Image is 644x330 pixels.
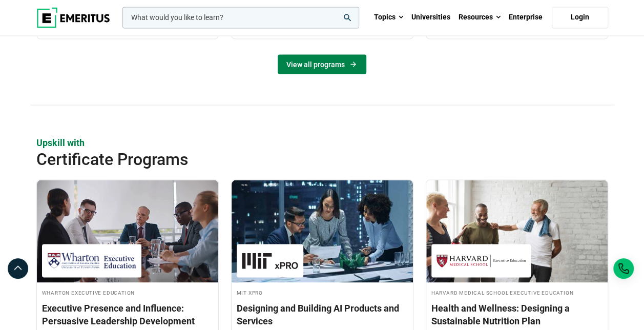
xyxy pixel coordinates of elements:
h4: MIT xPRO [237,287,408,296]
h3: Health and Wellness: Designing a Sustainable Nutrition Plan [431,301,603,327]
p: Upskill with [36,136,608,149]
img: Health and Wellness: Designing a Sustainable Nutrition Plan | Online Healthcare Course [426,180,608,282]
img: Harvard Medical School Executive Education [437,249,526,272]
a: Login [552,7,608,28]
img: Designing and Building AI Products and Services | Online AI and Machine Learning Course [232,180,413,282]
img: Wharton Executive Education [47,249,136,272]
a: View all programs [278,54,366,74]
h3: Executive Presence and Influence: Persuasive Leadership Development [42,301,213,327]
h4: Wharton Executive Education [42,287,213,296]
h2: Certificate Programs [36,149,551,169]
img: Executive Presence and Influence: Persuasive Leadership Development | Online Leadership Course [37,180,218,282]
h3: Designing and Building AI Products and Services [237,301,408,327]
img: MIT xPRO [242,249,298,272]
input: woocommerce-product-search-field-0 [122,7,359,28]
h4: Harvard Medical School Executive Education [431,287,603,296]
